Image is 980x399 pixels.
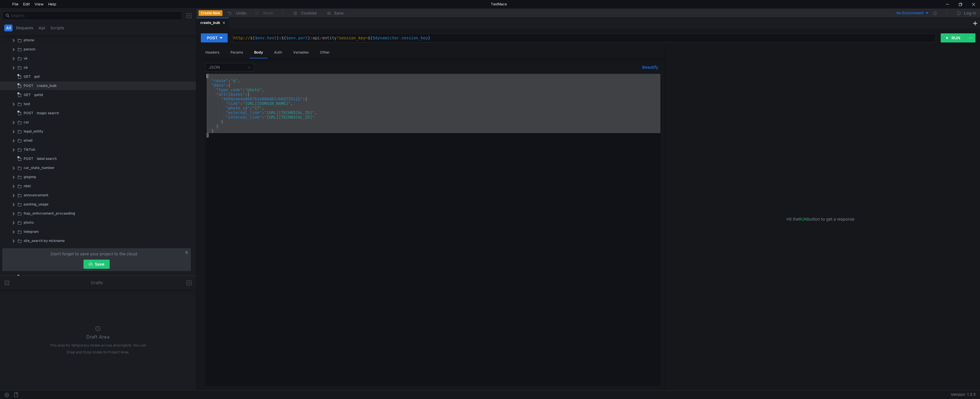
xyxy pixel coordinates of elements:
[24,63,28,72] div: ok
[24,246,37,254] div: Caller ID
[24,209,75,218] div: fssp_enforcement_proceeding
[49,25,66,31] button: Scripts
[24,227,39,236] div: telegram
[640,64,660,71] button: Beautify
[799,217,807,222] span: RUN
[14,25,35,31] button: Requests
[24,82,33,90] span: POST
[24,54,28,63] div: vk
[24,145,35,154] div: TikTok
[24,191,48,199] div: announcement
[226,47,248,58] div: Params
[24,109,33,117] span: POST
[201,47,224,58] div: Headers
[24,154,33,163] span: POST
[250,9,277,17] button: Redo
[11,13,179,19] input: Search...
[236,10,246,17] div: Undo
[34,91,43,99] div: getId
[334,11,344,15] div: Save
[24,136,32,145] div: email
[951,390,975,399] span: Version: 1.3.3
[263,10,273,17] div: Redo
[37,109,59,117] div: magic search
[34,72,40,81] div: get
[199,10,222,16] button: Create New
[315,47,334,58] div: Other
[24,218,34,227] div: photo
[24,273,33,282] span: POST
[24,200,48,209] div: parking_usage
[24,100,30,108] div: test
[24,182,31,190] div: nbki
[301,10,317,17] div: Cookies
[24,36,34,44] div: phone
[24,237,65,245] div: site_search by nickname
[787,216,854,222] span: Hit the button to get a response
[24,72,31,81] span: GET
[201,33,228,42] button: POST
[24,118,29,127] div: car
[51,251,137,257] span: Don't forget to save your project to the cloud
[37,82,57,90] div: create_bulk
[890,9,929,18] button: No Environment
[4,25,13,31] button: All
[24,173,36,181] div: gisgmp
[24,127,43,136] div: legal_entity
[24,91,31,99] span: GET
[37,273,66,282] div: get list by uniq_id
[37,25,47,31] button: Api
[269,47,287,58] div: Auth
[24,45,35,54] div: person
[964,10,976,17] div: Log In
[207,35,218,41] div: POST
[289,47,313,58] div: Variables
[250,47,268,58] div: Body
[91,279,103,286] div: Drafts
[24,164,54,172] div: car_state_number
[37,154,57,163] div: label search
[941,33,966,42] button: RUN
[897,11,924,16] div: No Environment
[200,20,225,26] div: create_bulk
[222,9,250,17] button: Undo
[83,260,110,269] button: Save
